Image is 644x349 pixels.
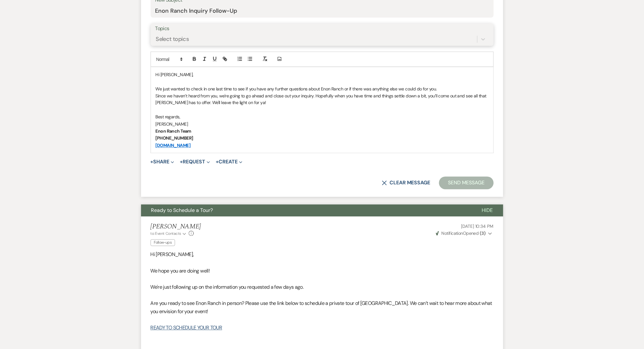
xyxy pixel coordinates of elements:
[151,160,174,165] button: Share
[141,205,472,217] button: Ready to Schedule a Tour?
[442,231,463,236] span: Notification
[382,181,430,186] button: Clear message
[151,267,494,275] p: We hope you are doing well!
[156,143,191,148] a: [DOMAIN_NAME]
[436,231,486,236] span: Opened
[155,24,489,33] label: Topics
[461,224,494,229] span: [DATE] 10:34 PM
[151,240,175,246] span: Follow-ups
[180,160,183,165] span: +
[151,223,201,231] h5: [PERSON_NAME]
[480,231,485,236] strong: ( 3 )
[439,177,493,189] button: Send Message
[156,121,489,128] p: [PERSON_NAME]
[151,231,181,236] span: to: Event Contacts
[151,231,187,237] button: to: Event Contacts
[156,85,489,92] p: We just wanted to check in one last time to see if you have any further questions about Enon Ranc...
[216,160,219,165] span: +
[156,35,189,43] div: Select topics
[156,71,489,78] p: Hi [PERSON_NAME],
[472,205,503,217] button: Hide
[482,207,493,214] span: Hide
[151,325,222,331] a: READY TO SCHEDULE YOUR TOUR
[435,230,494,237] button: NotificationOpened (3)
[151,160,153,165] span: +
[156,114,489,121] p: Best regards,
[156,92,489,107] p: Since we haven’t heard from you, we're going to go ahead and close out your inquiry. Hopefully wh...
[180,160,210,165] button: Request
[216,160,242,165] button: Create
[156,135,193,141] strong: [PHONE_NUMBER]
[151,251,494,259] p: Hi [PERSON_NAME],
[151,283,494,292] p: We're just following up on the information you requested a few days ago.
[151,300,492,315] span: Are you ready to see Enon Ranch in person? Please use the link below to schedule a private tour o...
[151,207,213,214] span: Ready to Schedule a Tour?
[156,128,192,134] strong: Enon Ranch Team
